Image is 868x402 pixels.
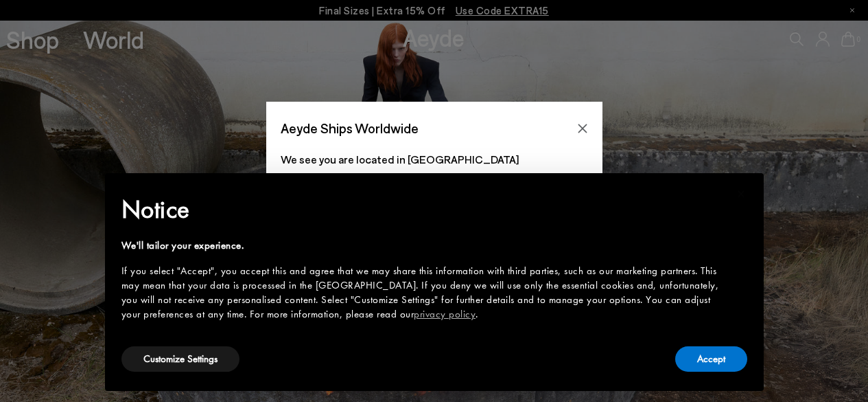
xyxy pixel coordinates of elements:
[675,346,747,372] button: Accept
[281,116,419,140] span: Aeyde Ships Worldwide
[121,238,725,253] div: We'll tailor your experience.
[414,307,476,321] a: privacy policy
[121,264,725,322] div: If you select "Accept", you accept this and agree that we may share this information with third p...
[725,177,758,210] button: Close this notice
[572,118,593,139] button: Close
[121,346,239,372] button: Customize Settings
[737,183,746,204] span: ×
[121,192,725,227] h2: Notice
[281,151,588,168] p: We see you are located in [GEOGRAPHIC_DATA]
